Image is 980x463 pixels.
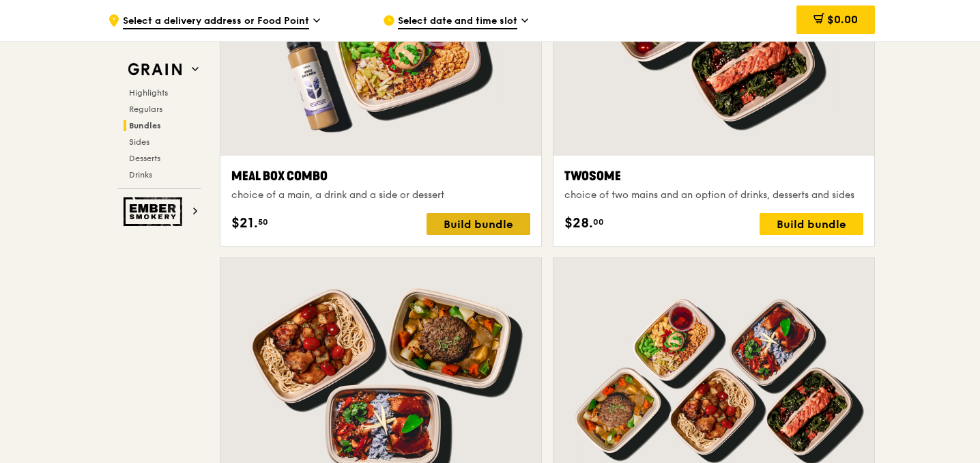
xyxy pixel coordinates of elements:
[427,213,530,235] div: Build bundle
[760,213,863,235] div: Build bundle
[129,170,152,180] span: Drinks
[129,104,162,114] span: Regulars
[231,188,530,202] div: choice of a main, a drink and a side or dessert
[564,188,863,202] div: choice of two mains and an option of drinks, desserts and sides
[129,121,161,130] span: Bundles
[129,154,160,163] span: Desserts
[827,13,858,26] span: $0.00
[124,57,186,82] img: Grain web logo
[231,167,530,186] div: Meal Box Combo
[258,216,268,227] span: 50
[129,88,168,98] span: Highlights
[564,167,863,186] div: Twosome
[564,213,593,234] span: $28.
[398,14,517,29] span: Select date and time slot
[593,216,604,227] span: 00
[129,137,149,147] span: Sides
[123,14,309,29] span: Select a delivery address or Food Point
[124,197,186,226] img: Ember Smokery web logo
[231,213,258,234] span: $21.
